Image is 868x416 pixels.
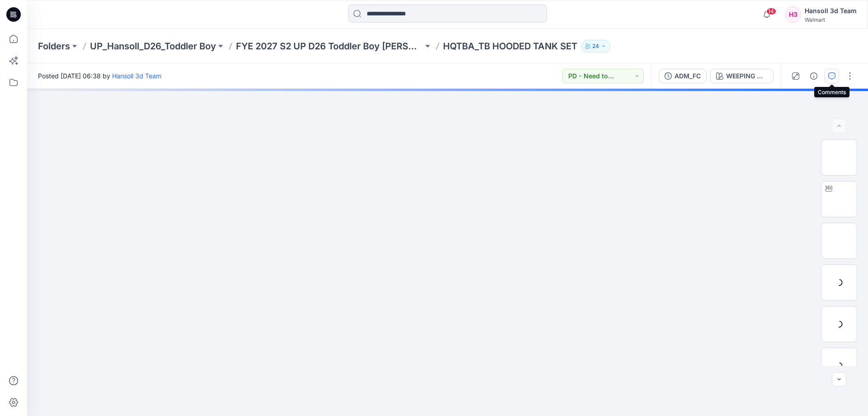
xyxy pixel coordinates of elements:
[38,71,161,81] span: Posted [DATE] 06:38 by
[112,72,161,80] a: Hansoll 3d Team
[581,40,610,53] button: 24
[592,41,599,51] p: 24
[38,40,70,53] a: Folders
[659,69,707,83] button: ADM_FC
[726,71,768,81] div: WEEPING WILLOW
[785,6,801,23] div: H3
[805,5,857,16] div: Hansoll 3d Team
[807,69,821,83] button: Details
[90,40,216,53] a: UP_Hansoll_D26_Toddler Boy
[443,40,577,53] p: HQTBA_TB HOODED TANK SET
[236,40,423,53] a: FYE 2027 S2 UP D26 Toddler Boy [PERSON_NAME]
[805,16,857,23] div: Walmart
[710,69,774,83] button: WEEPING WILLOW
[766,8,776,15] span: 14
[675,71,701,81] div: ADM_FC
